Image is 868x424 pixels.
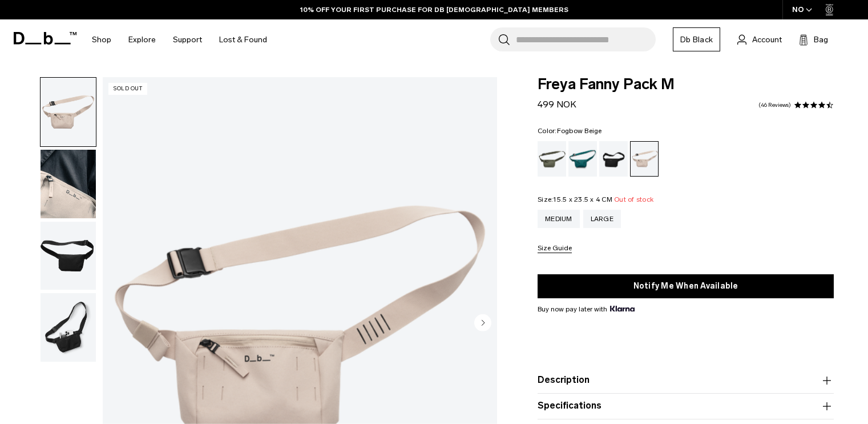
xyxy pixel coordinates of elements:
button: Notify Me When Available [538,274,834,298]
span: 499 NOK [538,99,576,110]
a: Db Black [673,27,720,51]
button: Bag [799,33,828,46]
a: Fogbow Beige [630,141,659,177]
button: Freya Fanny Pack M Fogbow Beige [40,293,96,362]
nav: Main Navigation [83,19,276,60]
span: Buy now pay later with [538,304,635,314]
img: {"height" => 20, "alt" => "Klarna"} [610,306,635,311]
a: Account [737,33,782,46]
button: Description [538,374,834,387]
a: Moss Green [538,141,566,177]
legend: Size: [538,196,653,203]
a: Explore [128,19,156,60]
img: Freya Fanny Pack M Fogbow Beige [41,293,96,362]
button: Next slide [474,314,491,333]
span: Fogbow Beige [557,127,602,135]
span: Bag [814,34,828,46]
a: Medium [538,210,580,228]
a: Large [583,210,621,228]
a: Lost & Found [219,19,267,60]
button: Specifications [538,399,834,413]
a: Shop [92,19,111,60]
img: Freya Fanny Pack M Fogbow Beige [41,78,96,146]
legend: Color: [538,127,602,134]
span: 15.5 x 23.5 x 4 CM [553,195,612,203]
button: Freya Fanny Pack M Fogbow Beige [40,149,96,219]
a: 46 reviews [758,102,791,108]
a: Support [173,19,202,60]
button: Freya Fanny Pack M Fogbow Beige [40,77,96,147]
img: Freya Fanny Pack M Fogbow Beige [41,222,96,290]
p: Sold Out [108,83,147,95]
a: Black Out [599,141,628,177]
span: Out of stock [614,195,653,203]
span: Account [752,34,782,46]
a: 10% OFF YOUR FIRST PURCHASE FOR DB [DEMOGRAPHIC_DATA] MEMBERS [300,5,568,15]
a: Midnight Teal [568,141,597,177]
span: Freya Fanny Pack M [538,77,834,92]
img: Freya Fanny Pack M Fogbow Beige [41,150,96,218]
button: Freya Fanny Pack M Fogbow Beige [40,221,96,291]
button: Size Guide [538,245,572,253]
